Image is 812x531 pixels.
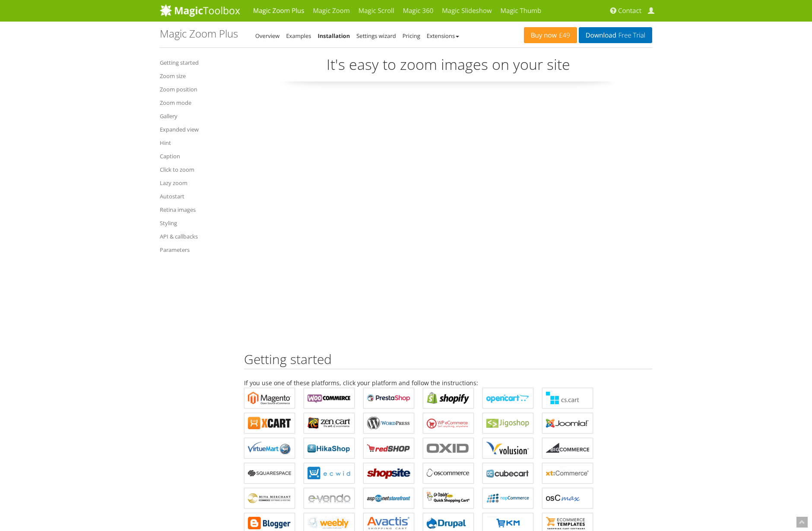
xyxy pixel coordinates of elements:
b: Magic Zoom Plus for PrestaShop [367,392,410,405]
b: Magic Zoom Plus for Avactis [367,517,410,530]
a: Magic Zoom Plus for WooCommerce [304,388,355,408]
b: Magic Zoom Plus for CS-Cart [546,392,589,405]
a: Magic Zoom Plus for ShopSite [363,463,414,484]
a: Retina images [160,204,231,215]
a: Buy now£49 [524,27,577,43]
b: Magic Zoom Plus for Zen Cart [308,417,351,430]
span: Contact [618,6,641,15]
a: Magic Zoom Plus for WordPress [363,413,414,434]
a: Zoom size [160,71,231,81]
b: Magic Zoom Plus for Jigoshop [486,417,530,430]
span: Free Trial [616,32,645,39]
a: Getting started [160,57,231,68]
a: Gallery [160,111,231,121]
a: Pricing [403,32,420,40]
a: Examples [286,32,311,40]
a: Magic Zoom Plus for Joomla [542,413,593,434]
b: Magic Zoom Plus for VirtueMart [248,442,291,455]
a: API & callbacks [160,231,231,242]
b: Magic Zoom Plus for ecommerce Templates [546,517,589,530]
a: Magic Zoom Plus for GoDaddy Shopping Cart [423,488,474,509]
a: Magic Zoom Plus for CubeCart [482,463,533,484]
b: Magic Zoom Plus for e-vendo [308,492,351,505]
a: Magic Zoom Plus for VirtueMart [244,438,295,459]
b: Magic Zoom Plus for osCommerce [427,467,470,480]
a: Overview [255,32,279,40]
a: Magic Zoom Plus for WP e-Commerce [423,413,474,434]
a: Autostart [160,191,231,201]
a: Magic Zoom Plus for CS-Cart [542,388,593,408]
a: Magic Zoom Plus for Magento [244,388,295,408]
b: Magic Zoom Plus for CubeCart [486,467,530,480]
a: Magic Zoom Plus for Miva Merchant [244,488,295,509]
h1: Magic Zoom Plus [160,28,238,39]
img: MagicToolbox.com - Image tools for your website [160,4,240,17]
b: Magic Zoom Plus for Bigcommerce [546,442,589,455]
span: £49 [557,32,570,39]
a: Expanded view [160,124,231,135]
a: Magic Zoom Plus for HikaShop [304,438,355,459]
a: Magic Zoom Plus for nopCommerce [482,488,533,509]
p: It's easy to zoom images on your site [244,54,652,82]
b: Magic Zoom Plus for Shopify [427,392,470,405]
a: Caption [160,151,231,161]
h2: Getting started [244,352,652,369]
b: Magic Zoom Plus for WordPress [367,417,410,430]
b: Magic Zoom Plus for Joomla [546,417,589,430]
a: Hint [160,138,231,148]
a: Styling [160,218,231,228]
a: Magic Zoom Plus for OXID [423,438,474,459]
a: Magic Zoom Plus for Zen Cart [304,413,355,434]
b: Magic Zoom Plus for OXID [427,442,470,455]
b: Magic Zoom Plus for xt:Commerce [546,467,589,480]
b: Magic Zoom Plus for GoDaddy Shopping Cart [427,492,470,505]
a: Settings wizard [356,32,396,40]
a: Zoom position [160,84,231,94]
b: Magic Zoom Plus for HikaShop [308,442,351,455]
b: Magic Zoom Plus for Blogger [248,517,291,530]
a: Zoom mode [160,97,231,108]
b: Magic Zoom Plus for nopCommerce [486,492,530,505]
a: Magic Zoom Plus for osCMax [542,488,593,509]
b: Magic Zoom Plus for X-Cart [248,417,291,430]
a: Parameters [160,245,231,255]
a: Magic Zoom Plus for e-vendo [304,488,355,509]
a: Magic Zoom Plus for Jigoshop [482,413,533,434]
a: Magic Zoom Plus for ECWID [304,463,355,484]
b: Magic Zoom Plus for AspDotNetStorefront [367,492,410,505]
a: Magic Zoom Plus for OpenCart [482,388,533,408]
a: Installation [317,32,350,40]
a: Magic Zoom Plus for PrestaShop [363,388,414,408]
a: Extensions [427,32,459,40]
a: DownloadFree Trial [579,27,652,43]
b: Magic Zoom Plus for Squarespace [248,467,291,480]
a: Magic Zoom Plus for Bigcommerce [542,438,593,459]
a: Magic Zoom Plus for Volusion [482,438,533,459]
b: Magic Zoom Plus for Weebly [308,517,351,530]
a: Magic Zoom Plus for osCommerce [423,463,474,484]
b: Magic Zoom Plus for redSHOP [367,442,410,455]
b: Magic Zoom Plus for Volusion [486,442,530,455]
a: Magic Zoom Plus for X-Cart [244,413,295,434]
b: Magic Zoom Plus for WP e-Commerce [427,417,470,430]
b: Magic Zoom Plus for Miva Merchant [248,492,291,505]
a: Magic Zoom Plus for xt:Commerce [542,463,593,484]
b: Magic Zoom Plus for WooCommerce [308,392,351,405]
a: Magic Zoom Plus for AspDotNetStorefront [363,488,414,509]
b: Magic Zoom Plus for osCMax [546,492,589,505]
b: Magic Zoom Plus for ECWID [308,467,351,480]
b: Magic Zoom Plus for Drupal [427,517,470,530]
a: Magic Zoom Plus for Shopify [423,388,474,408]
b: Magic Zoom Plus for Magento [248,392,291,405]
b: Magic Zoom Plus for ShopSite [367,467,410,480]
a: Click to zoom [160,164,231,175]
a: Magic Zoom Plus for Squarespace [244,463,295,484]
b: Magic Zoom Plus for OpenCart [486,392,530,405]
a: Lazy zoom [160,178,231,188]
a: Magic Zoom Plus for redSHOP [363,438,414,459]
b: Magic Zoom Plus for EKM [486,517,530,530]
